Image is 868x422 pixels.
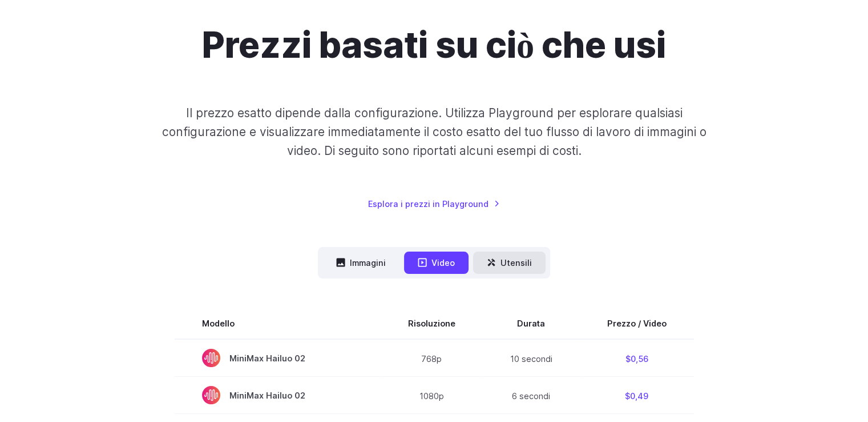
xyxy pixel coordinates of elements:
[229,353,305,363] font: MiniMax Hailuo 02
[517,318,545,328] font: Durata
[229,391,305,400] font: MiniMax Hailuo 02
[202,23,666,66] font: Prezzi basati su ciò che usi
[202,318,235,328] font: Modello
[419,391,444,401] font: 1080p
[162,106,706,158] font: Il prezzo esatto dipende dalla configurazione. Utilizza Playground per esplorare qualsiasi config...
[350,258,386,268] font: Immagini
[607,318,667,328] font: Prezzo / Video
[408,318,455,328] font: Risoluzione
[431,258,455,268] font: Video
[625,354,648,364] font: $0,56
[368,199,488,209] font: Esplora i prezzi in Playground
[510,354,552,364] font: 10 secondi
[500,258,532,268] font: Utensili
[512,391,550,401] font: 6 secondi
[421,354,442,364] font: 768p
[625,391,648,401] font: $0,49
[368,197,500,210] a: Esplora i prezzi in Playground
